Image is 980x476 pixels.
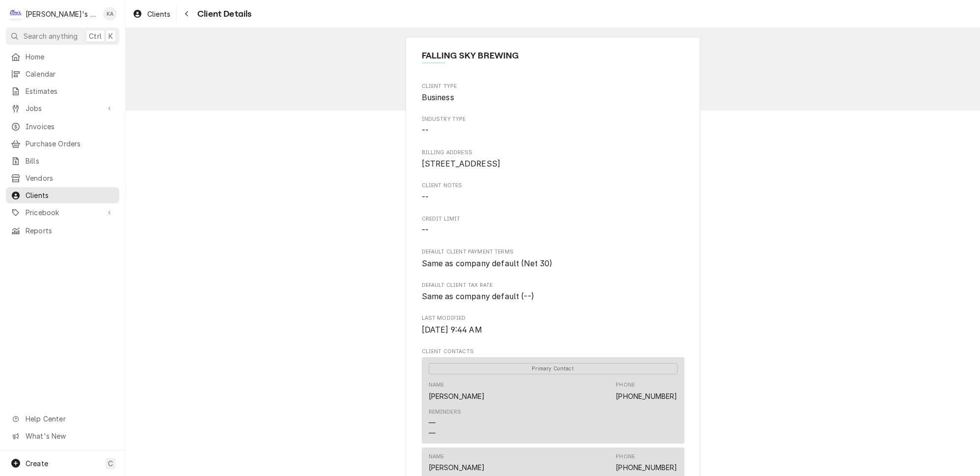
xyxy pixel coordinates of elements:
[422,224,684,236] span: Credit Limit
[422,281,684,303] div: Default Client Tax Rate
[89,31,102,41] span: Ctrl
[422,49,684,70] div: Client Information
[26,190,114,200] span: Clients
[422,126,429,135] span: --
[422,83,684,104] div: Client Type
[26,459,48,468] span: Create
[616,392,677,400] a: [PHONE_NUMBER]
[422,314,684,336] div: Last Modified
[26,139,114,149] span: Purchase Orders
[194,7,251,21] span: Client Details
[422,248,684,269] div: Default Client Payment Terms
[26,225,114,236] span: Reports
[429,363,678,374] div: Primary
[422,281,684,289] span: Default Client Tax Rate
[422,259,553,268] span: Same as company default (Net 30)
[422,314,684,322] span: Last Modified
[422,325,482,335] span: [DATE] 9:44 AM
[422,248,684,256] span: Default Client Payment Terms
[26,156,114,166] span: Bills
[6,170,119,186] a: Vendors
[429,391,485,401] div: [PERSON_NAME]
[6,428,119,444] a: Go to What's New
[26,103,100,113] span: Jobs
[26,52,114,62] span: Home
[6,187,119,203] a: Clients
[26,207,100,218] span: Pricebook
[422,292,534,301] span: Same as company default (--)
[26,414,113,424] span: Help Center
[6,66,119,82] a: Calendar
[616,463,677,472] a: [PHONE_NUMBER]
[422,215,684,236] div: Credit Limit
[24,31,78,41] span: Search anything
[422,92,684,104] span: Client Type
[6,204,119,221] a: Go to Pricebook
[147,9,170,19] span: Clients
[422,258,684,270] span: Default Client Payment Terms
[6,223,119,239] a: Reports
[422,115,684,137] div: Industry Type
[103,7,117,21] div: Korey Austin's Avatar
[616,381,635,389] div: Phone
[422,125,684,137] span: Industry Type
[429,408,461,416] div: Reminders
[26,69,114,79] span: Calendar
[129,6,174,22] a: Clients
[103,7,117,21] div: KA
[26,121,114,132] span: Invoices
[422,93,454,102] span: Business
[616,453,635,461] div: Phone
[9,7,23,21] div: Clay's Refrigeration's Avatar
[6,49,119,65] a: Home
[26,431,113,441] span: What's New
[422,149,684,170] div: Billing Address
[108,458,113,469] span: C
[422,158,684,170] span: Billing Address
[429,453,444,461] div: Name
[179,6,194,22] button: Navigate back
[429,363,678,374] span: Primary Contact
[616,453,677,473] div: Phone
[429,381,485,401] div: Name
[422,115,684,123] span: Industry Type
[422,225,429,235] span: --
[422,291,684,303] span: Default Client Tax Rate
[6,28,119,45] button: Search anythingCtrlK
[422,193,429,202] span: --
[26,173,114,183] span: Vendors
[429,453,485,473] div: Name
[26,86,114,96] span: Estimates
[6,83,119,99] a: Estimates
[422,357,684,443] div: Contact
[429,381,444,389] div: Name
[422,182,684,203] div: Client Notes
[422,348,684,356] span: Client Contacts
[422,324,684,336] span: Last Modified
[6,411,119,427] a: Go to Help Center
[422,192,684,203] span: Client Notes
[6,136,119,152] a: Purchase Orders
[616,381,677,401] div: Phone
[429,428,436,438] div: —
[422,149,684,157] span: Billing Address
[9,7,23,21] div: C
[26,9,98,19] div: [PERSON_NAME]'s Refrigeration
[422,83,684,90] span: Client Type
[422,159,501,168] span: [STREET_ADDRESS]
[6,100,119,116] a: Go to Jobs
[429,462,485,473] div: [PERSON_NAME]
[422,215,684,223] span: Credit Limit
[422,182,684,190] span: Client Notes
[109,31,113,41] span: K
[6,153,119,169] a: Bills
[422,49,684,62] span: Name
[6,118,119,135] a: Invoices
[429,418,436,428] div: —
[429,408,461,438] div: Reminders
